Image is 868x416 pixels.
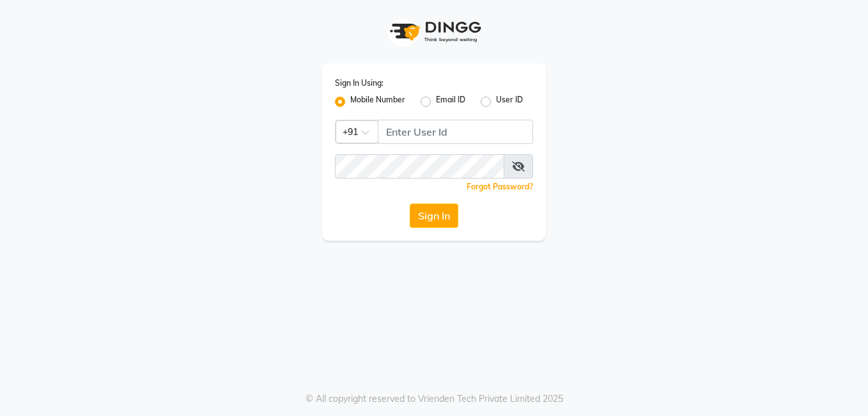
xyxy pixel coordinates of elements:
[335,77,384,89] label: Sign In Using:
[335,154,504,179] input: Username
[410,204,458,228] button: Sign In
[436,94,465,109] label: Email ID
[496,94,523,109] label: User ID
[383,13,485,51] img: logo1.svg
[467,182,533,191] a: Forgot Password?
[350,94,405,109] label: Mobile Number
[378,120,533,144] input: Username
